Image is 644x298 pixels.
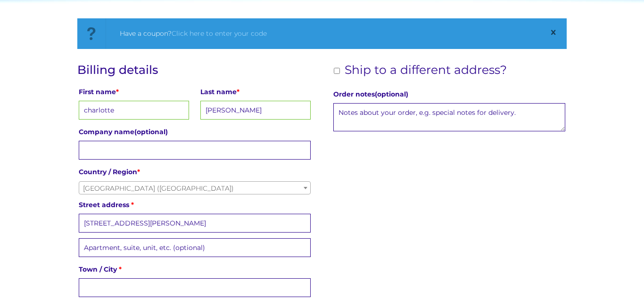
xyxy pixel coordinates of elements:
[79,238,311,257] input: Apartment, suite, unit, etc. (optional)
[200,85,311,98] label: Last name
[79,263,311,276] label: Town / City
[119,265,122,274] abbr: required
[237,88,239,96] abbr: required
[334,68,340,74] input: Ship to a different address?
[333,88,566,101] label: Order notes
[79,165,311,178] label: Country / Region
[137,168,140,176] abbr: required
[345,63,507,77] span: Ship to a different address?
[79,181,311,194] span: United Kingdom (UK)
[79,85,189,98] label: First name
[77,63,313,77] h3: Billing details
[131,201,134,209] abbr: required
[79,182,311,195] span: United Kingdom (UK)
[120,28,541,40] div: Have a coupon?
[134,128,168,136] span: (optional)
[116,88,119,96] abbr: required
[79,198,311,211] label: Street address
[79,125,311,138] label: Company name
[375,90,408,98] span: (optional)
[172,29,267,38] a: Click here to enter your code
[79,214,311,233] input: House number and street name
